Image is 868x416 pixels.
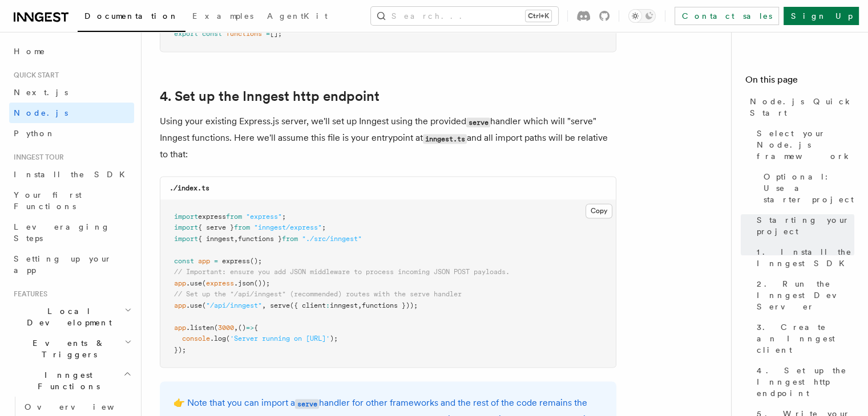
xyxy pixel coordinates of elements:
[675,7,779,25] a: Contact sales
[226,213,242,221] span: from
[174,279,186,287] span: app
[214,257,218,265] span: =
[174,30,198,38] span: export
[526,10,551,22] kbd: Ctrl+K
[182,335,210,342] span: console
[246,213,282,221] span: "express"
[750,96,854,119] span: Node.js Quick Start
[752,242,854,274] a: 1. Install the Inngest SDK
[160,113,616,162] p: Using your existing Express.js server, we'll set up Inngest using the provided handler which will...
[9,164,134,185] a: Install the SDK
[174,257,194,265] span: const
[757,321,854,356] span: 3. Create an Inngest client
[254,223,322,231] span: "inngest/express"
[9,123,134,144] a: Python
[262,301,266,309] span: ,
[282,235,298,243] span: from
[169,184,209,192] code: ./index.ts
[757,128,854,162] span: Select your Node.js framework
[757,214,854,237] span: Starting your project
[174,235,198,243] span: import
[186,279,202,287] span: .use
[174,290,462,298] span: // Set up the "/api/inngest" (recommended) routes with the serve handler
[198,223,234,231] span: { serve }
[295,397,319,408] a: serve
[210,335,226,342] span: .log
[586,203,612,218] button: Copy
[238,324,246,332] span: ()
[260,3,334,31] a: AgentKit
[752,123,854,166] a: Select your Node.js framework
[160,88,380,104] a: 4. Set up the Inngest http endpoint
[226,335,230,342] span: (
[266,30,270,38] span: =
[371,7,558,25] button: Search...Ctrl+K
[9,365,134,397] button: Inngest Functions
[186,324,214,332] span: .listen
[214,324,218,332] span: (
[330,335,338,342] span: );
[234,223,250,231] span: from
[14,222,110,243] span: Leveraging Steps
[202,279,206,287] span: (
[628,9,656,23] button: Toggle dark mode
[362,301,418,309] span: functions }));
[234,235,238,243] span: ,
[9,369,123,392] span: Inngest Functions
[25,402,142,411] span: Overview
[9,337,124,360] span: Events & Triggers
[174,223,198,231] span: import
[14,170,132,179] span: Install the SDK
[757,278,854,312] span: 2. Run the Inngest Dev Server
[9,305,124,328] span: Local Development
[9,103,134,123] a: Node.js
[757,246,854,269] span: 1. Install the Inngest SDK
[226,30,262,38] span: functions
[198,257,210,265] span: app
[326,301,330,309] span: :
[757,365,854,399] span: 4. Set up the Inngest http endpoint
[14,190,82,211] span: Your first Functions
[202,30,222,38] span: const
[295,399,319,409] code: serve
[423,134,467,144] code: inngest.ts
[270,301,290,309] span: serve
[752,210,854,242] a: Starting your project
[14,46,46,57] span: Home
[759,166,854,210] a: Optional: Use a starter project
[84,11,179,21] span: Documentation
[206,301,262,309] span: "/api/inngest"
[9,248,134,280] a: Setting up your app
[174,324,186,332] span: app
[78,3,185,32] a: Documentation
[745,73,854,91] h4: On this page
[174,301,186,309] span: app
[174,213,198,221] span: import
[250,257,262,265] span: ();
[752,274,854,317] a: 2. Run the Inngest Dev Server
[198,213,226,221] span: express
[234,279,254,287] span: .json
[358,301,362,309] span: ,
[14,88,68,97] span: Next.js
[784,7,859,25] a: Sign Up
[192,11,253,21] span: Examples
[174,346,186,354] span: });
[752,360,854,403] a: 4. Set up the Inngest http endpoint
[218,324,234,332] span: 3000
[9,289,47,299] span: Features
[282,213,286,221] span: ;
[206,279,234,287] span: express
[9,185,134,217] a: Your first Functions
[9,71,59,80] span: Quick start
[222,257,250,265] span: express
[290,301,326,309] span: ({ client
[9,333,134,365] button: Events & Triggers
[174,268,510,276] span: // Important: ensure you add JSON middleware to process incoming JSON POST payloads.
[202,301,206,309] span: (
[14,129,55,138] span: Python
[764,171,854,205] span: Optional: Use a starter project
[186,301,202,309] span: .use
[234,324,238,332] span: ,
[185,3,260,31] a: Examples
